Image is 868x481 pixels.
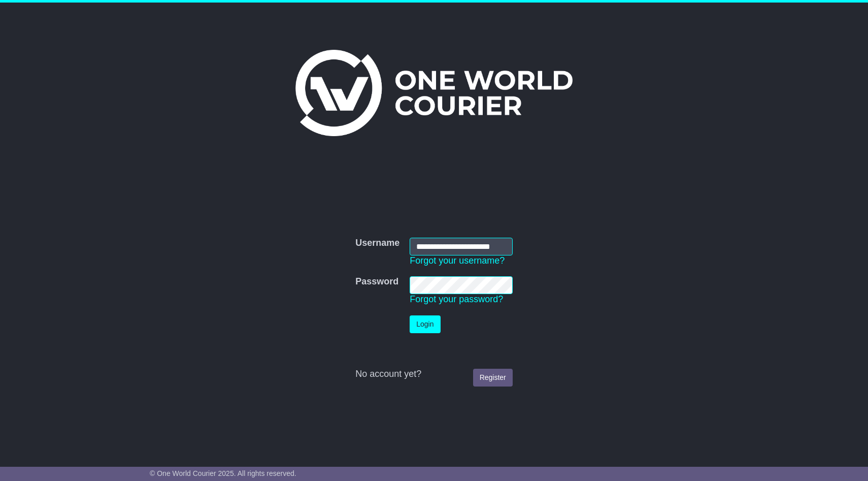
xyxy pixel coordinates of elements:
span: © One World Courier 2025. All rights reserved. [150,469,296,477]
img: One World [295,50,573,136]
a: Forgot your password? [410,294,503,304]
label: Username [355,238,399,249]
div: No account yet? [355,369,513,380]
label: Password [355,276,398,287]
button: Login [410,315,440,333]
a: Register [473,369,513,387]
a: Forgot your username? [410,255,505,266]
